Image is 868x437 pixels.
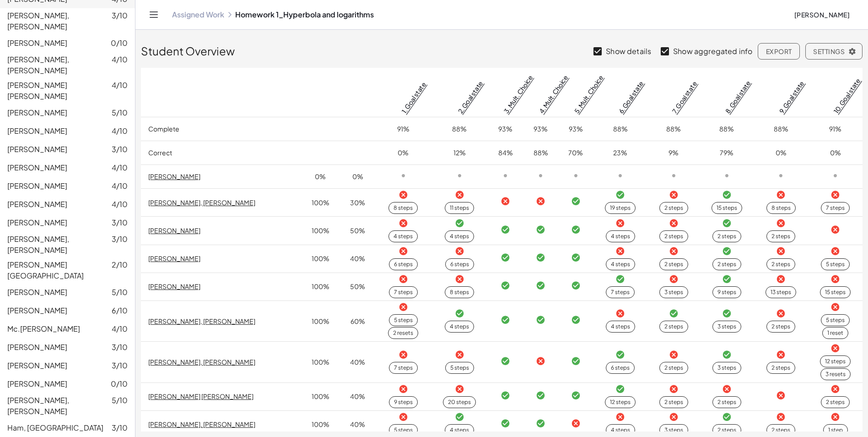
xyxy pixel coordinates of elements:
i: Task finished and incorrect. [399,350,408,360]
i: Task finished and incorrect. [669,350,679,360]
i: Task finished and incorrect. [399,384,408,394]
span: [PERSON_NAME], [PERSON_NAME] [7,395,69,416]
span: Mc.[PERSON_NAME] [7,324,80,333]
span: 4/10 [112,199,128,210]
span: Complete [317,84,343,115]
td: 0% [301,165,340,189]
i: Task finished and incorrect. [830,274,840,284]
i: Task finished and incorrect. [455,274,464,284]
a: Assigned Work [172,10,224,19]
div: 2 steps [771,364,790,372]
i: Task finished and incorrect. [455,384,464,394]
i: Task finished and correct. [501,356,510,366]
div: 9 steps [394,398,413,406]
label: Show aggregated info [673,40,752,62]
span: [PERSON_NAME], [PERSON_NAME] [7,11,69,31]
i: Task finished and correct. [571,253,581,262]
td: 93% [523,117,558,141]
i: Task finished and correct. [455,218,464,228]
i: Task finished and incorrect. [536,356,545,366]
span: Export [766,47,792,55]
td: 12% [431,141,488,165]
i: Task finished and correct. [615,384,625,394]
div: 2 steps [717,260,736,268]
span: [PERSON_NAME] [7,306,67,315]
a: 9. Goal state [777,79,806,115]
div: 8 steps [771,204,791,212]
div: 5 steps [826,260,845,268]
div: 4 steps [450,426,469,434]
div: 8 steps [450,288,469,296]
i: Task finished and correct. [501,281,510,290]
td: 88% [523,141,558,165]
div: 4 steps [394,232,413,240]
div: 2 steps [664,232,683,240]
a: [PERSON_NAME], [PERSON_NAME] [148,198,255,207]
i: Task finished and correct. [722,246,732,256]
span: [PERSON_NAME] [7,126,67,136]
span: 4/10 [112,126,128,137]
i: Task finished and incorrect. [669,412,679,422]
div: 3 steps [717,364,736,372]
td: 100% [301,342,340,382]
div: 2 resets [393,329,413,337]
div: 1 reset [827,329,843,337]
i: Task finished and correct. [536,225,545,235]
a: [PERSON_NAME] [148,282,200,290]
i: Task finished and correct. [571,281,581,290]
i: Task finished and incorrect. [455,350,464,360]
i: Task finished and correct. [536,315,545,325]
i: Task finished and correct. [571,391,581,400]
div: 13 steps [771,288,791,296]
td: 91% [376,117,431,141]
div: 2 steps [771,260,790,268]
div: 2 steps [771,426,790,434]
i: Task finished and correct. [455,309,464,318]
a: 2. Goal state [456,79,484,115]
td: 23% [593,141,648,165]
span: [PERSON_NAME] [7,379,67,388]
i: Task finished and incorrect. [776,274,786,284]
td: 100% [301,382,340,410]
div: 4 steps [611,260,630,268]
td: Correct [141,141,301,165]
button: Export [758,43,799,60]
span: 2/10 [112,259,128,281]
td: 79% [700,141,754,165]
i: Task not started. [722,171,732,180]
span: 0/10 [111,378,128,389]
span: 4/10 [112,54,128,76]
div: 3 steps [664,426,683,434]
td: 60% [340,301,376,342]
span: [PERSON_NAME] [7,38,67,48]
td: 88% [647,117,700,141]
span: [PERSON_NAME] [7,181,67,191]
i: Task finished and correct. [722,309,732,318]
span: 0/10 [111,38,128,49]
i: Task finished and correct. [722,190,732,200]
div: 4 steps [450,232,469,240]
i: Task finished and correct. [455,412,464,422]
i: Task finished and correct. [536,281,545,290]
i: Task finished and correct. [722,350,732,360]
span: 3/10 [112,10,128,32]
span: 6/10 [112,305,128,316]
td: 40% [340,382,376,410]
span: 4/10 [112,180,128,191]
a: [PERSON_NAME], [PERSON_NAME] [148,358,255,366]
div: 20 steps [448,398,471,406]
a: 4. Mult. Choice [537,73,570,115]
td: 100% [301,273,340,300]
a: 3. Mult. Choice [502,73,534,115]
div: 2 steps [717,232,736,240]
i: Task finished and incorrect. [830,412,840,422]
a: [PERSON_NAME] [148,226,200,235]
div: 6 steps [611,364,630,372]
td: 88% [431,117,488,141]
i: Task finished and incorrect. [615,309,625,318]
i: Task finished and correct. [501,419,510,428]
i: Task finished and incorrect. [776,218,786,228]
td: 84% [488,141,523,165]
i: Task not started. [536,171,545,180]
div: 2 steps [664,364,683,372]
